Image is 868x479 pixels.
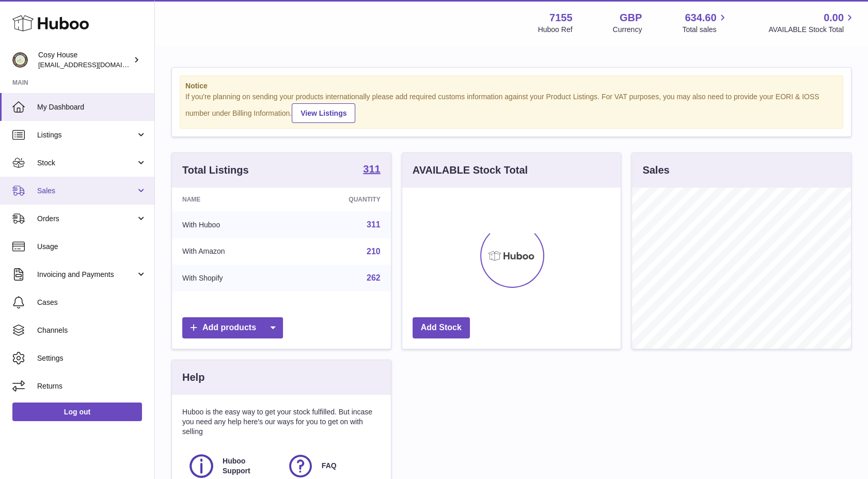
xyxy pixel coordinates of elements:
[363,164,380,176] a: 311
[37,186,136,196] span: Sales
[38,60,152,69] span: [EMAIL_ADDRESS][DOMAIN_NAME]
[223,456,275,476] span: Huboo Support
[549,11,573,25] strong: 7155
[642,163,669,177] h3: Sales
[768,25,856,35] span: AVAILABLE Stock Total
[182,163,249,177] h3: Total Listings
[37,298,147,307] span: Cases
[182,317,283,338] a: Add products
[185,92,838,123] div: If you're planning on sending your products internationally please add required customs informati...
[682,25,728,35] span: Total sales
[37,326,147,335] span: Channels
[182,370,204,384] h3: Help
[367,273,381,282] a: 262
[367,220,381,229] a: 311
[538,25,573,35] div: Huboo Ref
[620,11,642,25] strong: GBP
[413,317,470,338] a: Add Stock
[768,11,856,35] a: 0.00 AVAILABLE Stock Total
[37,353,147,363] span: Settings
[613,25,642,35] div: Currency
[185,81,838,91] strong: Notice
[172,265,292,291] td: With Shopify
[172,211,292,238] td: With Huboo
[12,52,28,68] img: info@wholesomegoods.com
[413,163,528,177] h3: AVAILABLE Stock Total
[172,238,292,265] td: With Amazon
[824,11,844,25] span: 0.00
[37,158,136,168] span: Stock
[37,130,136,140] span: Listings
[38,50,131,70] div: Cosy House
[363,164,380,174] strong: 311
[37,102,147,112] span: My Dashboard
[322,461,337,471] span: FAQ
[292,188,391,211] th: Quantity
[172,188,292,211] th: Name
[292,103,355,123] a: View Listings
[37,242,147,252] span: Usage
[37,214,136,224] span: Orders
[37,270,136,280] span: Invoicing and Payments
[685,11,716,25] span: 634.60
[182,407,381,437] p: Huboo is the easy way to get your stock fulfilled. But incase you need any help here's our ways f...
[682,11,728,35] a: 634.60 Total sales
[367,247,381,256] a: 210
[12,403,142,421] a: Log out
[37,381,147,391] span: Returns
